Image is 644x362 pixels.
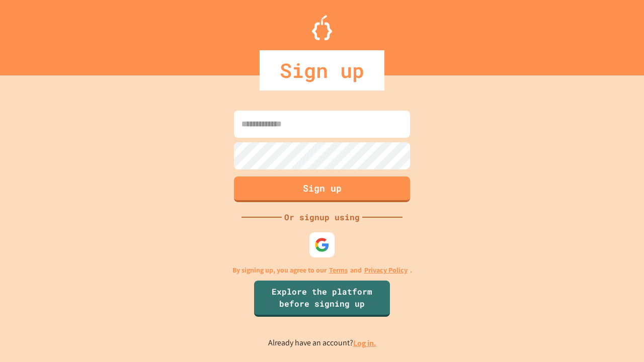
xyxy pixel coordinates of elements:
[282,211,362,223] div: Or signup using
[260,50,384,90] div: Sign up
[602,322,634,352] iframe: chat widget
[353,338,376,348] a: Log in.
[329,265,348,276] a: Terms
[254,281,390,317] a: Explore the platform before signing up
[364,265,408,276] a: Privacy Policy
[232,265,412,276] p: By signing up, you agree to our and .
[560,278,634,321] iframe: chat widget
[268,337,376,349] p: Already have an account?
[314,237,330,252] img: google-icon.svg
[234,176,410,202] button: Sign up
[312,15,332,40] img: Logo.svg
